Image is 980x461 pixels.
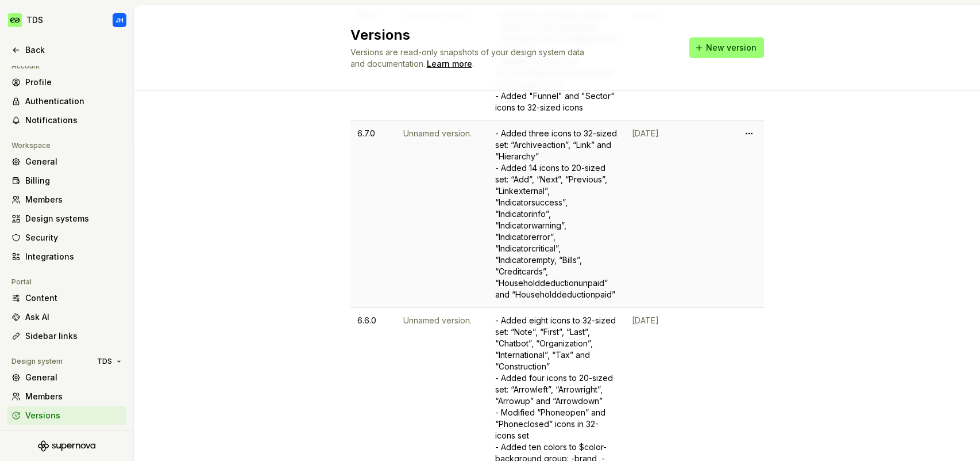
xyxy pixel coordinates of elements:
a: Back [7,41,126,59]
a: General [7,368,126,387]
a: Authentication [7,92,126,111]
span: . [425,60,474,68]
div: Back [25,44,122,56]
div: Members [25,391,122,402]
a: Learn more [427,58,472,70]
button: New version [689,37,764,58]
div: Profile [25,77,122,88]
div: TDS [26,14,43,26]
div: General [25,372,122,383]
a: Profile [7,73,126,92]
div: Ask AI [25,311,122,323]
a: General [7,153,126,171]
a: Members [7,191,126,209]
div: Account [7,59,44,73]
div: Authentication [25,96,122,107]
a: Sidebar links [7,327,126,345]
a: Integrations [7,247,126,266]
div: Content [25,292,122,304]
svg: Supernova Logo [38,440,95,452]
div: Design systems [25,213,122,224]
a: Security [7,228,126,247]
a: Billing [7,172,126,190]
div: General [25,156,122,167]
div: Notifications [25,115,122,126]
a: Content [7,289,126,307]
a: Notifications [7,111,126,129]
div: Datasets [25,429,122,440]
a: Versions [7,406,126,425]
span: Versions are read-only snapshots of your design system data and documentation. [350,47,584,68]
td: 6.7.0 [350,121,396,308]
div: Billing [25,175,122,186]
h2: Versions [350,26,676,44]
td: [DATE] [625,121,734,308]
img: c8550e5c-f519-4da4-be5f-50b4e1e1b59d.png [8,13,22,27]
div: Security [25,232,122,243]
div: Sidebar links [25,330,122,342]
button: TDSJH [2,7,131,33]
a: Datasets [7,425,126,444]
span: TDS [97,357,112,366]
div: Workspace [7,139,55,153]
span: New version [706,42,757,54]
div: - Added three icons to 32-sized set: “Archiveaction”, “Link” and “Hierarchy” - Added 14 icons to ... [495,128,618,300]
div: Portal [7,275,36,289]
td: Unnamed version. [396,121,488,308]
div: Design system [7,355,67,368]
a: Design systems [7,209,126,228]
a: Members [7,387,126,406]
div: Members [25,194,122,205]
div: Versions [25,410,122,421]
div: JH [115,16,124,25]
div: Integrations [25,251,122,262]
a: Ask AI [7,308,126,326]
